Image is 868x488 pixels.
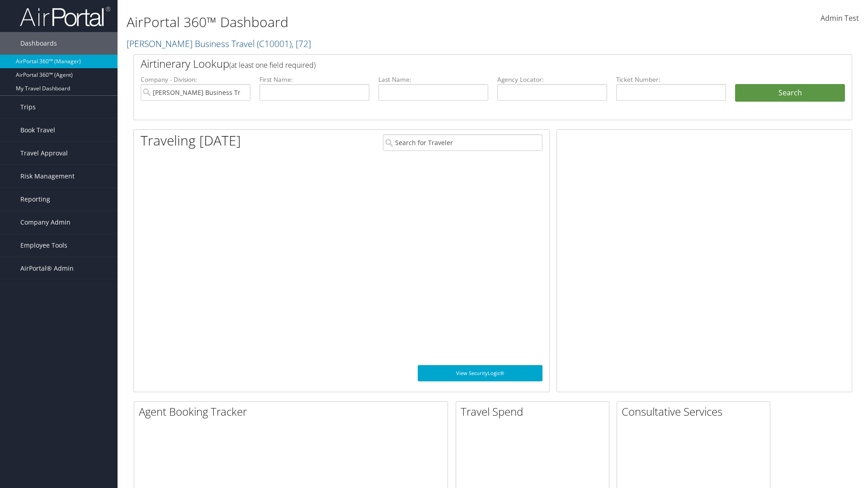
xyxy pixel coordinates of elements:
[259,75,369,84] label: First Name:
[20,142,68,164] span: Travel Approval
[20,6,110,27] img: airportal-logo.png
[821,5,859,33] a: Admin Test
[20,234,67,257] span: Employee Tools
[141,75,250,84] label: Company - Division:
[139,404,448,419] h2: Agent Booking Tracker
[461,404,609,419] h2: Travel Spend
[292,38,311,50] span: , [ 72 ]
[497,75,607,84] label: Agency Locator:
[20,211,71,234] span: Company Admin
[257,38,292,50] span: ( C10001 )
[20,188,50,211] span: Reporting
[141,131,241,150] h1: Traveling [DATE]
[141,56,785,71] h2: Airtinerary Lookup
[418,365,542,381] a: View SecurityLogic®
[735,84,845,102] button: Search
[20,32,57,55] span: Dashboards
[821,13,859,23] span: Admin Test
[616,75,726,84] label: Ticket Number:
[127,38,311,50] a: [PERSON_NAME] Business Travel
[20,119,55,141] span: Book Travel
[378,75,488,84] label: Last Name:
[383,134,542,151] input: Search for Traveler
[20,257,74,280] span: AirPortal® Admin
[20,96,36,118] span: Trips
[622,404,770,419] h2: Consultative Services
[127,13,615,32] h1: AirPortal 360™ Dashboard
[229,60,316,70] span: (at least one field required)
[20,165,75,188] span: Risk Management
